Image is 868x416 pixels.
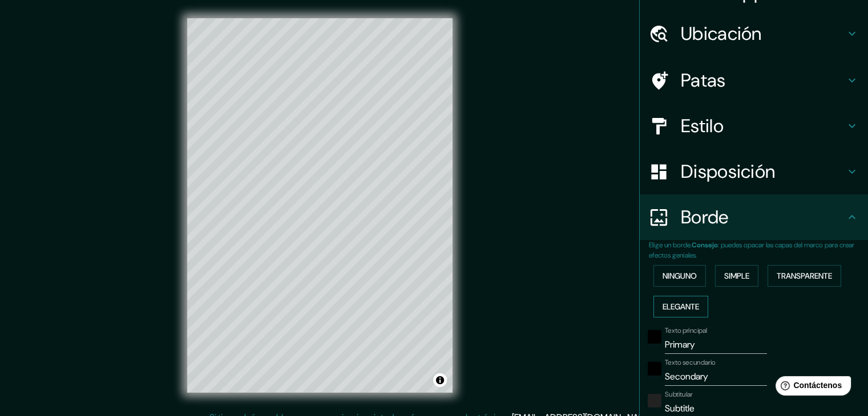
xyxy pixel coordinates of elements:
font: Transparente [777,271,832,281]
div: Ubicación [640,11,868,56]
iframe: Lanzador de widgets de ayuda [766,372,855,403]
font: Disposición [681,160,775,183]
font: Estilo [681,114,724,138]
font: Simple [724,271,749,281]
button: Simple [715,265,758,287]
font: Subtitular [665,390,693,399]
div: Patas [640,58,868,103]
font: Borde [681,205,729,229]
font: Ubicación [681,22,762,46]
button: Ninguno [653,265,706,287]
font: Texto principal [665,326,707,335]
div: Disposición [640,149,868,194]
font: : puedes opacar las capas del marco para crear efectos geniales. [649,240,854,260]
button: Elegante [653,296,708,317]
font: Consejo [692,240,718,250]
div: Estilo [640,103,868,149]
font: Elegante [663,301,699,312]
font: Texto secundario [665,358,716,367]
button: color-222222 [648,394,661,407]
button: Transparente [768,265,841,287]
button: Activar o desactivar atribución [433,373,447,387]
button: negro [648,330,661,344]
button: negro [648,362,661,376]
div: Borde [640,194,868,240]
font: Elige un borde. [649,240,692,250]
font: Patas [681,68,726,92]
font: Ninguno [663,271,697,281]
